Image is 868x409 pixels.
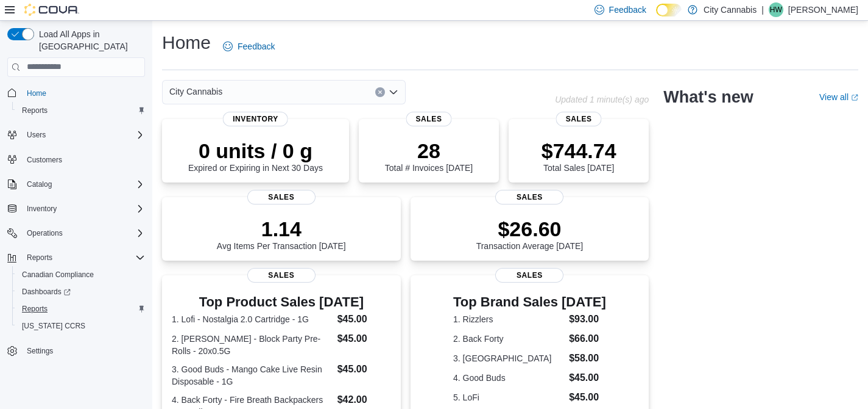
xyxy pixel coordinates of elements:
a: Customers [22,153,67,167]
a: Reports [17,302,52,316]
span: Reports [27,253,52,262]
div: Transaction Average [DATE] [476,217,584,251]
button: Catalog [2,176,150,193]
span: Reports [22,250,145,265]
button: Operations [2,225,150,242]
p: 0 units / 0 g [188,139,323,163]
p: 28 [385,139,473,163]
span: Canadian Compliance [17,267,145,282]
span: Customers [22,152,145,167]
span: Inventory [22,201,145,216]
span: Catalog [27,179,52,189]
dd: $42.00 [337,393,391,407]
input: Dark Mode [656,4,682,16]
span: Customers [27,155,62,165]
a: Canadian Compliance [17,267,99,282]
span: Washington CCRS [17,319,145,333]
span: Reports [22,106,48,115]
span: Inventory [27,204,57,214]
a: Reports [17,103,52,118]
a: Dashboards [17,284,76,299]
button: Reports [12,102,150,119]
a: [US_STATE] CCRS [17,319,90,333]
span: Sales [556,112,602,126]
dt: 4. Good Buds [453,372,564,384]
span: Home [27,89,46,98]
span: Sales [406,112,452,126]
a: Home [22,86,51,101]
dt: 3. Good Buds - Mango Cake Live Resin Disposable - 1G [172,363,333,388]
dd: $45.00 [569,371,606,385]
button: [US_STATE] CCRS [12,317,150,335]
button: Reports [22,250,57,265]
span: Users [27,130,46,140]
h3: Top Brand Sales [DATE] [453,295,606,309]
div: Avg Items Per Transaction [DATE] [217,217,346,251]
dd: $45.00 [569,390,606,405]
button: Settings [2,342,150,360]
a: Settings [22,344,58,358]
p: 1.14 [217,217,346,241]
span: Settings [22,343,145,358]
button: Inventory [22,201,62,216]
dd: $45.00 [337,362,391,377]
button: Reports [2,249,150,266]
p: | [761,2,764,17]
span: City Cannabis [169,84,222,99]
a: Dashboards [12,283,150,300]
div: Total # Invoices [DATE] [385,139,473,173]
button: Customers [2,151,150,168]
dt: 1. Rizzlers [453,313,564,325]
dd: $45.00 [337,312,391,327]
dt: 3. [GEOGRAPHIC_DATA] [453,352,564,364]
span: Feedback [609,4,646,16]
button: Reports [12,300,150,317]
button: Home [2,84,150,102]
button: Clear input [375,87,385,97]
dd: $45.00 [337,331,391,346]
span: Dashboards [22,287,71,297]
span: Home [22,85,145,101]
span: Load All Apps in [GEOGRAPHIC_DATA] [34,28,145,52]
div: Haoyi Wang [769,2,783,17]
dt: 2. Back Forty [453,333,564,345]
dt: 1. Lofi - Nostalgia 2.0 Cartridge - 1G [172,313,333,325]
span: Feedback [238,40,275,52]
h1: Home [162,31,211,55]
button: Canadian Compliance [12,266,150,283]
nav: Complex example [7,79,145,392]
span: Operations [27,228,63,238]
span: Dark Mode [656,16,657,17]
dd: $66.00 [569,331,606,346]
div: Expired or Expiring in Next 30 Days [188,139,323,173]
svg: External link [851,94,858,101]
div: Total Sales [DATE] [542,139,616,173]
a: View allExternal link [819,92,858,102]
span: Canadian Compliance [22,270,94,280]
span: Inventory [223,112,288,126]
span: Users [22,128,145,142]
button: Users [22,128,51,142]
span: Operations [22,226,145,241]
p: $26.60 [476,217,584,241]
span: HW [770,2,782,17]
h3: Top Product Sales [DATE] [172,295,391,309]
span: Reports [17,302,145,316]
button: Inventory [2,200,150,217]
img: Cova [24,4,79,16]
span: Dashboards [17,284,145,299]
dd: $93.00 [569,312,606,327]
span: Reports [17,103,145,118]
span: Reports [22,304,48,314]
p: [PERSON_NAME] [788,2,858,17]
button: Catalog [22,177,57,192]
dt: 2. [PERSON_NAME] - Block Party Pre-Rolls - 20x0.5G [172,333,333,357]
button: Operations [22,226,68,241]
span: Sales [495,268,563,283]
h2: What's new [663,87,753,107]
span: [US_STATE] CCRS [22,321,85,331]
a: Feedback [218,34,280,59]
dt: 5. LoFi [453,391,564,404]
span: Sales [247,268,316,283]
span: Settings [27,346,53,356]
